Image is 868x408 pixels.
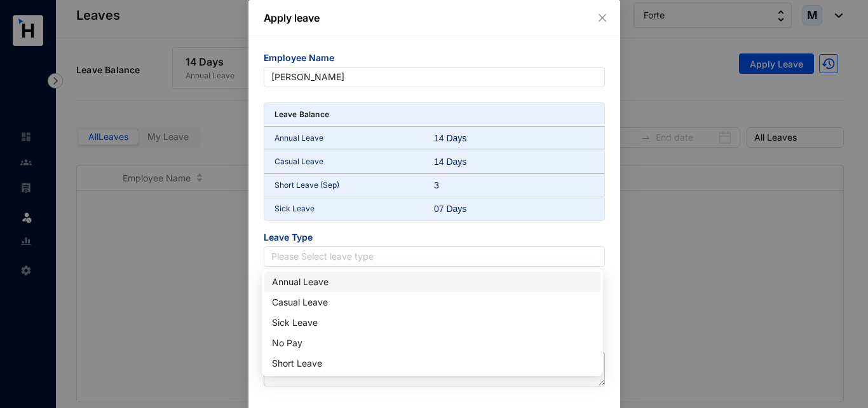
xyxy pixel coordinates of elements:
[272,316,593,330] div: Sick Leave
[264,10,605,25] p: Apply leave
[264,231,605,246] span: Leave Type
[275,155,435,168] p: Casual Leave
[434,155,487,168] div: 14 Days
[264,333,600,353] div: No Pay
[275,202,435,215] p: Sick Leave
[264,272,600,292] div: Annual Leave
[595,11,609,25] button: Close
[272,275,593,289] div: Annual Leave
[434,202,487,215] div: 07 Days
[272,356,593,370] div: Short Leave
[264,292,600,313] div: Casual Leave
[271,67,597,87] span: Paul Mitchell
[272,295,593,309] div: Casual Leave
[272,336,593,350] div: No Pay
[275,132,435,144] p: Annual Leave
[264,52,605,67] span: Employee Name
[275,179,435,192] p: Short Leave (Sep)
[264,353,600,374] div: Short Leave
[275,108,330,121] p: Leave Balance
[597,13,607,23] span: close
[434,179,487,192] div: 3
[264,313,600,333] div: Sick Leave
[434,132,487,144] div: 14 Days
